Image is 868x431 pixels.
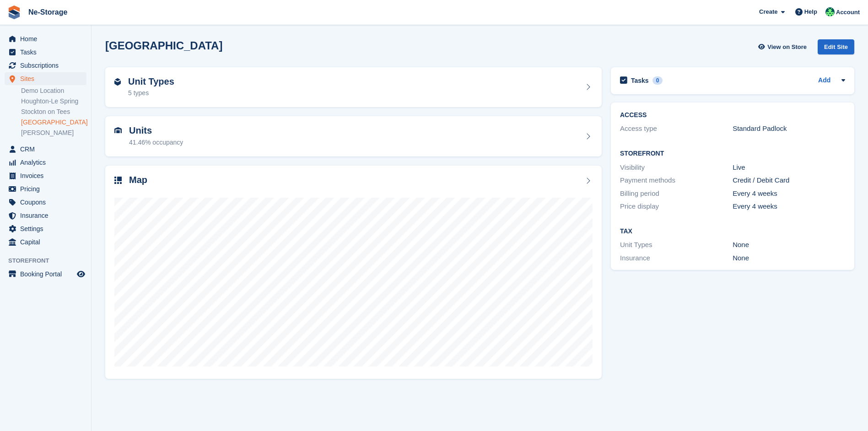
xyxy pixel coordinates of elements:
div: Billing period [620,189,733,199]
a: menu [5,156,86,169]
span: Analytics [20,156,75,169]
a: menu [5,209,86,222]
span: Insurance [20,209,75,222]
div: Visibility [620,162,733,173]
h2: Map [129,175,147,185]
a: menu [5,143,86,156]
div: Unit Types [620,240,733,250]
div: Price display [620,201,733,212]
span: Subscriptions [20,59,75,72]
h2: ACCESS [620,112,845,119]
span: Settings [20,222,75,235]
div: 0 [652,76,663,85]
a: menu [5,236,86,248]
a: Units 41.46% occupancy [105,116,602,156]
span: CRM [20,143,75,156]
div: None [733,253,845,264]
img: stora-icon-8386f47178a22dfd0bd8f6a31ec36ba5ce8667c1dd55bd0f319d3a0aa187defe.svg [7,5,21,19]
span: Storefront [8,256,91,265]
a: Map [105,166,602,379]
h2: [GEOGRAPHIC_DATA] [105,39,222,52]
div: 5 types [128,88,174,98]
div: 41.46% occupancy [129,138,183,147]
span: Capital [20,236,75,248]
span: Coupons [20,196,75,209]
div: Insurance [620,253,733,264]
img: unit-type-icn-2b2737a686de81e16bb02015468b77c625bbabd49415b5ef34ead5e3b44a266d.svg [114,78,121,86]
img: unit-icn-7be61d7bf1b0ce9d3e12c5938cc71ed9869f7b940bace4675aadf7bd6d80202e.svg [114,127,122,134]
div: Every 4 weeks [733,189,845,199]
span: Home [20,32,75,45]
a: menu [5,196,86,209]
a: Add [818,75,830,86]
img: map-icn-33ee37083ee616e46c38cad1a60f524a97daa1e2b2c8c0bc3eb3415660979fc1.svg [114,177,122,184]
a: Houghton-Le Spring [21,97,86,106]
span: Booking Portal [20,268,75,280]
a: Ne-Storage [25,5,71,20]
div: Credit / Debit Card [733,175,845,186]
a: menu [5,183,86,195]
div: Access type [620,124,733,134]
h2: Unit Types [128,76,174,87]
div: Live [733,162,845,173]
a: menu [5,46,86,59]
a: menu [5,268,86,280]
h2: Storefront [620,150,845,157]
a: menu [5,169,86,182]
a: Unit Types 5 types [105,67,602,108]
a: menu [5,72,86,85]
h2: Tasks [631,76,649,85]
span: Pricing [20,183,75,195]
a: Edit Site [818,39,854,58]
span: Tasks [20,46,75,59]
span: Sites [20,72,75,85]
a: Demo Location [21,86,86,95]
h2: Tax [620,228,845,235]
a: Stockton on Tees [21,108,86,116]
span: Help [804,7,817,16]
a: Preview store [75,269,86,280]
div: Every 4 weeks [733,201,845,212]
a: menu [5,222,86,235]
h2: Units [129,125,183,136]
span: Create [759,7,777,16]
a: View on Store [757,39,810,54]
span: View on Store [767,43,807,52]
span: Account [836,8,860,17]
a: menu [5,59,86,72]
div: Edit Site [818,39,854,54]
div: None [733,240,845,250]
div: Payment methods [620,175,733,186]
span: Invoices [20,169,75,182]
a: menu [5,32,86,45]
a: [PERSON_NAME] [21,129,86,137]
a: [GEOGRAPHIC_DATA] [21,118,86,127]
div: Standard Padlock [733,124,845,134]
img: Jay Johal [825,7,835,16]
